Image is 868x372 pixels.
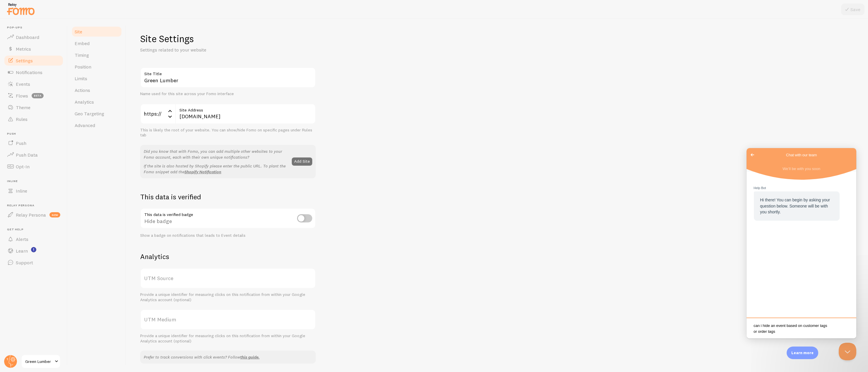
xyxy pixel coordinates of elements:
[16,164,30,169] span: Opt-In
[7,37,103,73] section: Live Chat
[839,343,856,360] iframe: Help Scout Beacon - Close
[13,49,83,66] span: Hi there! You can begin by asking your question below. Someone will be with you shortly.
[140,333,316,344] div: Provide a unique identifier for measuring clicks on this notification from within your Google Ana...
[16,248,28,254] span: Learn
[7,179,64,183] span: Inline
[75,111,104,116] span: Geo Targeting
[16,81,30,87] span: Events
[4,161,64,172] a: Opt-In
[71,119,122,131] a: Advanced
[4,31,64,43] a: Dashboard
[7,204,64,208] span: Relay Persona
[16,116,28,122] span: Rules
[6,1,35,16] img: fomo-relay-logo-orange.svg
[21,354,61,368] a: Green Lumber
[16,260,33,265] span: Support
[49,212,60,217] span: new
[75,122,95,128] span: Advanced
[140,192,316,201] h2: This data is verified
[4,90,64,102] a: Flows beta
[75,99,94,105] span: Analytics
[140,33,316,45] h1: Site Settings
[2,3,9,10] span: Go back
[7,37,103,43] span: Help Bot
[16,46,31,52] span: Metrics
[4,43,64,55] a: Metrics
[71,37,122,49] a: Embed
[71,61,122,73] a: Position
[4,113,64,125] a: Rules
[16,236,28,242] span: Alerts
[75,64,91,70] span: Position
[7,37,103,73] div: Chat message
[140,47,281,53] p: Settings related to your website
[25,358,53,365] span: Green Lumber
[791,350,814,356] p: Learn more
[7,26,64,30] span: Pop-ups
[140,104,175,124] div: https://
[140,292,316,302] div: Provide a unique identifier for measuring clicks on this notification from within your Google Ana...
[16,34,39,40] span: Dashboard
[140,268,316,289] label: UTM Source
[140,309,316,330] label: UTM Medium
[16,93,28,99] span: Flows
[4,78,64,90] a: Events
[40,4,71,10] span: Chat with our team
[71,49,122,61] a: Timing
[4,185,64,197] a: Inline
[16,212,46,218] span: Relay Persona
[140,67,316,77] label: Site Title
[7,228,64,232] span: Get Help
[16,140,26,146] span: Push
[75,76,87,81] span: Limits
[747,148,856,338] iframe: Help Scout Beacon - Live Chat, Contact Form, and Knowledge Base
[16,188,27,194] span: Inline
[4,245,64,257] a: Learn
[4,257,64,268] a: Support
[75,29,82,35] span: Site
[4,66,64,78] a: Notifications
[144,163,288,175] p: If the site is also hosted by Shopify please enter the public URL. To plant the Fomo snippet add the
[175,104,316,114] label: Site Address
[175,104,316,124] input: myhonestcompany.com
[144,148,288,160] p: Did you know that with Fomo, you can add multiple other websites to your Fomo account, each with ...
[36,18,74,23] span: We’ll be with you soon
[240,354,260,360] a: this guide.
[1,172,109,189] form: Live chat
[75,52,89,58] span: Timing
[4,102,64,113] a: Theme
[184,169,221,174] a: Shopify Notification
[7,132,64,136] span: Push
[71,96,122,108] a: Analytics
[140,208,316,229] div: Hide badge
[4,55,64,66] a: Settings
[31,247,36,252] svg: <p>Watch New Feature Tutorials!</p>
[1,172,109,189] textarea: Write chat message
[140,233,316,238] div: Show a badge on notifications that leads to Event details
[71,26,122,37] a: Site
[71,108,122,119] a: Geo Targeting
[32,93,44,98] span: beta
[140,252,316,261] h2: Analytics
[16,58,33,64] span: Settings
[140,91,316,97] div: Name used for this site across your Fomo interface
[75,87,90,93] span: Actions
[144,354,312,360] p: Prefer to track conversions with click events? Follow
[75,40,90,46] span: Embed
[71,84,122,96] a: Actions
[16,152,38,158] span: Push Data
[16,69,42,75] span: Notifications
[4,149,64,161] a: Push Data
[140,128,316,138] div: This is likely the root of your website. You can show/hide Fomo on specific pages under Rules tab
[787,347,818,359] div: Learn more
[4,137,64,149] a: Push
[4,209,64,221] a: Relay Persona new
[292,157,312,166] button: Add Site
[4,233,64,245] a: Alerts
[71,73,122,84] a: Limits
[16,104,30,110] span: Theme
